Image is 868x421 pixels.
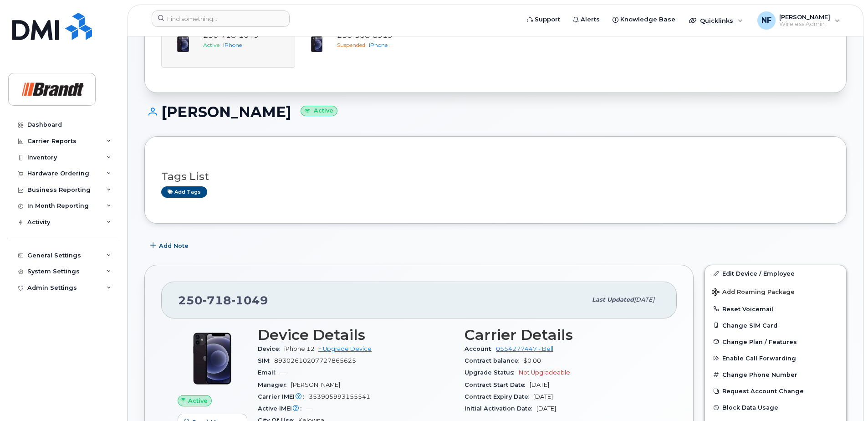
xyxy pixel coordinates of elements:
[258,327,454,343] h3: Device Details
[258,345,284,352] span: Device
[761,15,771,26] span: NF
[465,357,523,364] span: Contract balance
[705,301,846,317] button: Reset Voicemail
[465,405,536,412] span: Initial Activation Date
[567,10,606,29] a: Alerts
[159,241,189,250] span: Add Note
[144,237,196,254] button: Add Note
[274,357,356,364] span: 89302610207727865625
[535,15,560,24] span: Support
[519,369,570,376] span: Not Upgradeable
[258,357,274,364] span: SIM
[188,396,208,405] span: Active
[705,317,846,334] button: Change SIM Card
[536,405,556,412] span: [DATE]
[592,296,634,303] span: Last updated
[301,106,337,116] small: Active
[779,13,830,21] span: [PERSON_NAME]
[258,381,291,388] span: Manager
[280,369,286,376] span: —
[178,293,268,307] span: 250
[683,11,749,30] div: Quicklinks
[231,293,268,307] span: 1049
[581,15,600,24] span: Alerts
[751,11,846,30] div: Noah Fouillard
[533,393,553,400] span: [DATE]
[161,171,830,182] h3: Tags List
[291,381,340,388] span: [PERSON_NAME]
[523,357,541,364] span: $0.00
[369,41,388,48] span: iPhone
[309,393,370,400] span: 353905993155541
[337,41,365,48] span: Suspended
[203,293,231,307] span: 718
[152,10,290,27] input: Find something...
[308,35,326,53] img: iPhone_12.jpg
[465,381,530,388] span: Contract Start Date
[705,334,846,350] button: Change Plan / Features
[705,350,846,366] button: Enable Call Forwarding
[712,288,795,297] span: Add Roaming Package
[530,381,549,388] span: [DATE]
[465,327,660,343] h3: Carrier Details
[258,405,306,412] span: Active IMEI
[606,10,682,29] a: Knowledge Base
[496,345,553,352] a: 0554277447 - Bell
[705,265,846,282] a: Edit Device / Employee
[258,369,280,376] span: Email
[185,331,240,386] img: iPhone_12.jpg
[705,366,846,383] button: Change Phone Number
[634,296,654,303] span: [DATE]
[779,21,830,28] span: Wireless Admin
[620,15,675,24] span: Knowledge Base
[722,355,796,362] span: Enable Call Forwarding
[700,17,733,24] span: Quicklinks
[258,393,309,400] span: Carrier IMEI
[705,399,846,416] button: Block Data Usage
[722,338,797,345] span: Change Plan / Features
[465,345,496,352] span: Account
[465,393,533,400] span: Contract Expiry Date
[705,383,846,399] button: Request Account Change
[284,345,315,352] span: iPhone 12
[318,345,372,352] a: + Upgrade Device
[705,282,846,301] button: Add Roaming Package
[161,186,207,198] a: Add tags
[465,369,519,376] span: Upgrade Status
[301,31,424,62] a: 2503088919SuspendediPhone
[144,104,847,120] h1: [PERSON_NAME]
[521,10,567,29] a: Support
[306,405,312,412] span: —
